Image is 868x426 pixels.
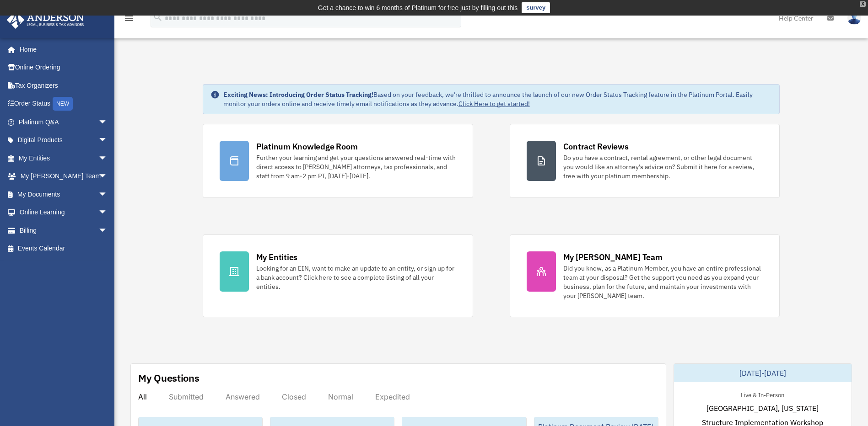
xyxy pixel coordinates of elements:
div: Did you know, as a Platinum Member, you have an entire professional team at your disposal? Get th... [563,264,763,300]
strong: Exciting News: Introducing Order Status Tracking! [223,91,373,99]
a: Events Calendar [6,240,121,258]
a: Platinum Q&Aarrow_drop_down [6,113,121,131]
a: My Entitiesarrow_drop_down [6,149,121,167]
i: menu [124,13,135,24]
div: All [138,392,147,401]
i: search [153,12,163,22]
a: Contract Reviews Do you have a contract, rental agreement, or other legal document you would like... [510,124,780,198]
a: My [PERSON_NAME] Team Did you know, as a Platinum Member, you have an entire professional team at... [510,234,780,317]
div: Contract Reviews [563,141,629,152]
div: My Entities [256,251,297,263]
a: Online Ordering [6,59,121,77]
div: Closed [282,392,306,401]
div: Submitted [169,392,204,401]
div: Live & In-Person [733,389,792,399]
a: Order StatusNEW [6,95,121,113]
a: menu [124,16,135,24]
div: Get a chance to win 6 months of Platinum for free just by filling out this [318,2,518,13]
span: arrow_drop_down [98,167,117,186]
span: [GEOGRAPHIC_DATA], [US_STATE] [706,403,819,414]
a: survey [522,2,550,13]
a: Platinum Knowledge Room Further your learning and get your questions answered real-time with dire... [203,124,473,198]
span: arrow_drop_down [98,131,117,150]
div: Based on your feedback, we're thrilled to announce the launch of our new Order Status Tracking fe... [223,90,772,108]
a: Digital Productsarrow_drop_down [6,131,121,149]
a: My [PERSON_NAME] Teamarrow_drop_down [6,167,121,186]
img: User Pic [847,11,861,25]
a: My Entities Looking for an EIN, want to make an update to an entity, or sign up for a bank accoun... [203,234,473,317]
a: My Documentsarrow_drop_down [6,185,121,203]
a: Click Here to get started! [458,100,530,108]
div: NEW [53,97,73,111]
a: Tax Organizers [6,76,121,95]
span: arrow_drop_down [98,149,117,168]
div: Further your learning and get your questions answered real-time with direct access to [PERSON_NAM... [256,153,456,181]
span: arrow_drop_down [98,185,117,204]
div: Looking for an EIN, want to make an update to an entity, or sign up for a bank account? Click her... [256,264,456,291]
div: Do you have a contract, rental agreement, or other legal document you would like an attorney's ad... [563,153,763,181]
div: Platinum Knowledge Room [256,141,358,152]
a: Home [6,40,117,59]
a: Billingarrow_drop_down [6,221,121,240]
span: arrow_drop_down [98,113,117,132]
div: [DATE]-[DATE] [674,364,852,382]
span: arrow_drop_down [98,221,117,240]
div: close [860,1,866,7]
img: Anderson Advisors Platinum Portal [4,11,87,29]
div: Answered [226,392,260,401]
a: Online Learningarrow_drop_down [6,203,121,222]
div: Expedited [375,392,410,401]
span: arrow_drop_down [98,203,117,222]
div: My [PERSON_NAME] Team [563,251,663,263]
div: My Questions [138,371,199,385]
div: Normal [328,392,353,401]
